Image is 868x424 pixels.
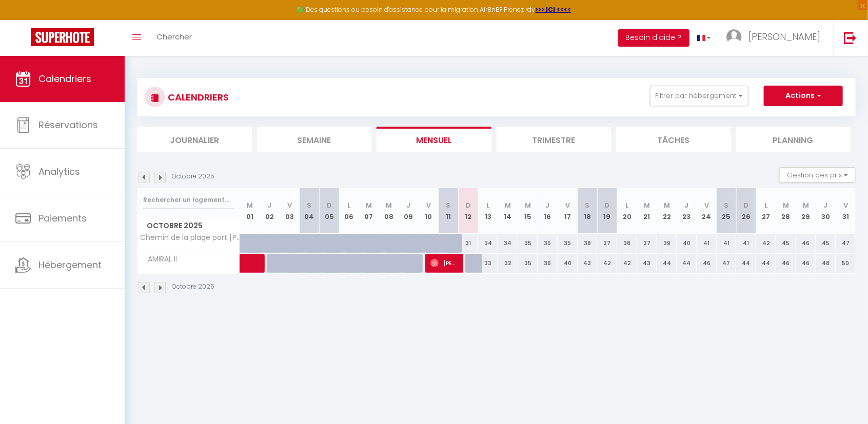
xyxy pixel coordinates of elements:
th: 17 [558,188,578,234]
th: 10 [419,188,439,234]
div: 34 [478,234,498,253]
th: 03 [280,188,300,234]
abbr: M [505,200,511,210]
div: 42 [756,234,776,253]
li: Tâches [616,127,731,152]
abbr: J [685,200,689,210]
abbr: M [247,200,253,210]
span: Octobre 2025 [137,218,240,233]
th: 20 [617,188,637,234]
span: [PERSON_NAME] [430,253,457,273]
div: 48 [816,254,836,273]
div: 47 [717,254,737,273]
th: 22 [657,188,677,234]
a: Chercher [149,20,200,56]
li: Trimestre [497,127,611,152]
th: 30 [816,188,836,234]
div: 46 [796,234,816,253]
abbr: M [366,200,372,210]
li: Semaine [257,127,372,152]
th: 24 [697,188,717,234]
abbr: L [347,200,350,210]
abbr: D [744,200,749,210]
th: 12 [458,188,478,234]
abbr: M [525,200,531,210]
abbr: M [664,200,670,210]
abbr: J [546,200,550,210]
div: 36 [538,254,558,273]
th: 27 [756,188,776,234]
th: 13 [478,188,498,234]
th: 01 [240,188,260,234]
div: 45 [776,234,796,253]
abbr: L [626,200,629,210]
span: Réservations [38,118,98,131]
abbr: J [268,200,272,210]
div: 44 [677,254,697,273]
abbr: S [446,200,451,210]
div: 38 [617,234,637,253]
div: 46 [776,254,796,273]
th: 07 [359,188,379,234]
li: Journalier [137,127,252,152]
th: 08 [379,188,399,234]
div: 31 [458,234,478,253]
div: 41 [717,234,737,253]
button: Besoin d'aide ? [618,29,689,47]
a: ... [PERSON_NAME] [719,20,833,56]
button: Gestion des prix [779,167,856,183]
abbr: M [783,200,789,210]
th: 31 [836,188,856,234]
div: 43 [637,254,657,273]
div: 43 [578,254,598,273]
button: Actions [764,86,843,106]
strong: >>> ICI <<<< [536,5,571,14]
div: 42 [597,254,617,273]
div: 45 [816,234,836,253]
abbr: L [765,200,768,210]
div: 44 [756,254,776,273]
span: Hébergement [38,258,102,271]
div: 38 [578,234,598,253]
div: 40 [558,254,578,273]
th: 21 [637,188,657,234]
abbr: S [307,200,312,210]
span: Paiements [38,212,87,225]
th: 23 [677,188,697,234]
div: 37 [597,234,617,253]
th: 05 [319,188,339,234]
img: logout [844,31,857,44]
abbr: M [803,200,809,210]
div: 35 [518,254,538,273]
span: Chemin de la plage port [PERSON_NAME] [139,234,242,241]
th: 25 [717,188,737,234]
abbr: D [327,200,332,210]
abbr: V [704,200,709,210]
th: 16 [538,188,558,234]
abbr: J [407,200,411,210]
img: ... [726,29,742,45]
span: [PERSON_NAME] [748,30,820,43]
abbr: M [386,200,392,210]
div: 35 [518,234,538,253]
span: Calendriers [38,72,91,85]
div: 44 [736,254,756,273]
img: Super Booking [31,28,94,46]
abbr: D [466,200,471,210]
div: 33 [478,254,498,273]
input: Rechercher un logement... [143,191,234,209]
abbr: V [287,200,292,210]
th: 28 [776,188,796,234]
abbr: V [426,200,431,210]
abbr: S [585,200,590,210]
li: Mensuel [377,127,491,152]
abbr: D [605,200,610,210]
div: 34 [498,234,518,253]
div: 40 [677,234,697,253]
p: Octobre 2025 [172,282,214,292]
li: Planning [736,127,851,152]
abbr: V [565,200,570,210]
span: Chercher [156,31,192,42]
th: 19 [597,188,617,234]
div: 37 [637,234,657,253]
